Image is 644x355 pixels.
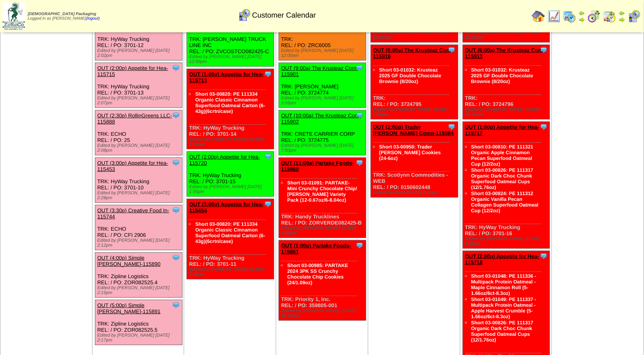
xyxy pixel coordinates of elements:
[465,124,540,136] a: OUT (1:00p) Appetite for Hea-115717
[281,96,366,106] div: Edited by [PERSON_NAME] [DATE] 5:55pm
[471,144,534,167] a: Short 03-00810: PE 111321 Organic Apple Cinnamon Pecan Superfood Oatmeal Cup (12/2oz)
[172,159,180,167] img: Tooltip
[252,11,316,20] span: Customer Calendar
[97,191,182,200] div: Edited by [PERSON_NAME] [DATE] 2:28pm
[279,240,366,321] div: TRK: Priority 1, Inc. REL: / PO: 359805-001
[95,253,182,298] div: TRK: Zipline Logistics REL: / PO: ZOR082525.4
[28,12,100,21] span: Logged in as [PERSON_NAME]
[532,10,545,23] img: home.gif
[465,253,540,265] a: OUT (2:00p) Appetite for Hea-115718
[97,160,168,172] a: OUT (3:00p) Appetite for Hea-115453
[187,69,274,149] div: TRK: HyWay Trucking REL: / PO: 3701-14
[465,107,550,117] div: Edited by [PERSON_NAME] [DATE] 12:00am
[189,201,263,213] a: OUT (3:00p) Appetite for Hea-115454
[95,300,182,345] div: TRK: Zipline Logistics REL: / PO: ZOR082525.5
[279,110,366,155] div: TRK: CRETE CARRIER CORP REL: / PO: 3724775
[97,333,182,343] div: Edited by [PERSON_NAME] [DATE] 2:17pm
[628,10,641,23] img: calendarcustomer.gif
[95,158,182,203] div: TRK: HyWay Trucking REL: / PO: 3701-10
[86,16,100,21] a: (logout)
[471,297,536,319] a: Short 03-01049: PE 111337 - Multipack Protein Oatmeal - Apple Harvest Crumble (5-1.66oz/6ct-8.3oz)
[356,241,364,249] img: Tooltip
[465,47,545,59] a: OUT (6:00a) The Krusteaz Com-115913
[172,254,180,262] img: Tooltip
[189,267,274,277] div: Edited by [PERSON_NAME] [DATE] 8:46pm
[264,70,272,78] img: Tooltip
[281,112,361,125] a: OUT (10:00a) The Krusteaz Com-115902
[373,190,458,195] div: Edited by Bpali [DATE] 6:12pm
[238,9,251,22] img: calendarcustomer.gif
[97,112,172,125] a: OUT (2:30p) RollinGreens LLC-115888
[279,63,366,108] div: TRK: [PERSON_NAME] REL: / PO: 3724774
[28,12,96,16] span: [DEMOGRAPHIC_DATA] Packaging
[603,10,616,23] img: calendarinout.gif
[463,122,550,249] div: TRK: HyWay Trucking REL: / PO: 3701-16
[356,111,364,119] img: Tooltip
[279,158,366,238] div: TRK: Handy Trucklines REL: / PO: ZORVERDE082425-B
[619,16,625,23] img: arrowright.gif
[172,301,180,309] img: Tooltip
[97,143,182,153] div: Edited by [PERSON_NAME] [DATE] 2:08pm
[373,124,454,136] a: OUT (2:00p) Trader [PERSON_NAME] Comp-115084
[172,64,180,72] img: Tooltip
[97,285,182,295] div: Edited by [PERSON_NAME] [DATE] 2:15pm
[95,205,182,250] div: TRK: ECHO REL: / PO: CFI 2906
[471,67,534,84] a: Short 03-01032: Krusteaz 2025 GF Double Chocolate Brownie (8/20oz)
[97,207,169,220] a: OUT (3:30p) Creative Food In-115744
[172,111,180,119] img: Tooltip
[619,10,625,16] img: arrowleft.gif
[97,65,168,77] a: OUT (2:00p) Appetite for Hea-115715
[264,153,272,161] img: Tooltip
[281,143,366,153] div: Edited by [PERSON_NAME] [DATE] 7:50pm
[172,206,180,214] img: Tooltip
[471,167,534,190] a: Short 03-00826: PE 111317 Organic Dark Choc Chunk Superfood Oatmeal Cups (12/1.76oz)
[463,45,550,119] div: TRK: REL: / PO: 3724796
[379,67,441,84] a: Short 03-01032: Krusteaz 2025 GF Double Chocolate Brownie (8/20oz)
[189,154,260,166] a: OUT (2:00p) Appetite for Hea-115720
[579,16,585,23] img: arrowright.gif
[187,199,274,279] div: TRK: HyWay Trucking REL: / PO: 3701-11
[281,226,366,236] div: Edited by [PERSON_NAME] [DATE] 1:00pm
[95,63,182,108] div: TRK: HyWay Trucking REL: / PO: 3701-13
[563,10,576,23] img: calendarprod.gif
[371,45,458,119] div: TRK: REL: / PO: 3724795
[95,16,182,61] div: TRK: HyWay Trucking REL: / PO: 3701-12
[356,159,364,167] img: Tooltip
[281,48,366,58] div: Edited by [PERSON_NAME] [DATE] 12:00am
[373,107,458,117] div: Edited by [PERSON_NAME] [DATE] 7:34pm
[95,110,182,155] div: TRK: ECHO REL: / PO: 25
[264,200,272,208] img: Tooltip
[187,16,274,67] div: TRK: [PERSON_NAME] TRUCK LINE INC REL: / PO: ZVCOSTCO082425-C
[287,263,348,285] a: Short 03-00985: PARTAKE 2024 3PK SS Crunchy Chocolate Chip Cookies (24/1.09oz)
[540,46,548,54] img: Tooltip
[547,10,561,23] img: line_graph.gif
[379,144,441,161] a: Short 03-00958: Trader [PERSON_NAME] Cookies (24-6oz)
[465,236,550,246] div: Edited by [PERSON_NAME] [DATE] 1:56pm
[281,243,351,255] a: OUT (1:00p) Partake Foods-115861
[287,180,357,203] a: Short 03-01091: PARTAKE-Mini Crunchy Chocolate Chip/ [PERSON_NAME] Variety Pack (12-0.67oz/6-8.04oz)
[281,160,354,172] a: OUT (11:00a) Partake Foods-115860
[97,96,182,106] div: Edited by [PERSON_NAME] [DATE] 2:07pm
[356,64,364,72] img: Tooltip
[195,91,265,114] a: Short 03-00820: PE 111334 Organic Classic Cinnamon Superfood Oatmeal Carton (6-43g)(6crtn/case)
[97,238,182,248] div: Edited by [PERSON_NAME] [DATE] 2:12pm
[189,184,274,194] div: Edited by [PERSON_NAME] [DATE] 1:55pm
[540,123,548,131] img: Tooltip
[540,252,548,260] img: Tooltip
[281,65,358,77] a: OUT (9:00a) The Krusteaz Com-115901
[279,16,366,61] div: TRK: REL: / PO: ZRC6005
[281,308,366,318] div: Edited by [PERSON_NAME] [DATE] 12:30pm
[471,273,536,296] a: Short 03-01048: PE 111336 - Multipack Protein Oatmeal - Maple Cinnamon Roll (5-1.66oz/6ct-8.3oz)
[588,10,601,23] img: calendarblend.gif
[2,2,25,30] img: zoroco-logo-small.webp
[471,320,534,343] a: Short 03-00826: PE 111317 Organic Dark Choc Chunk Superfood Oatmeal Cups (12/1.76oz)
[189,71,263,83] a: OUT (1:00p) Appetite for Hea-115713
[195,221,265,244] a: Short 03-00820: PE 111334 Organic Classic Cinnamon Superfood Oatmeal Carton (6-43g)(6crtn/case)
[97,48,182,58] div: Edited by [PERSON_NAME] [DATE] 2:02pm
[448,123,456,131] img: Tooltip
[189,137,274,147] div: Edited by [PERSON_NAME] [DATE] 1:54pm
[471,191,539,213] a: Short 03-00824: PE 111312 Organic Vanilla Pecan Collagen Superfood Oatmeal Cup (12/2oz)
[371,122,458,198] div: TRK: Scotlynn Commodities - WEB REL: / PO: 0150602448
[448,46,456,54] img: Tooltip
[97,255,161,267] a: OUT (4:00p) Simple [PERSON_NAME]-115890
